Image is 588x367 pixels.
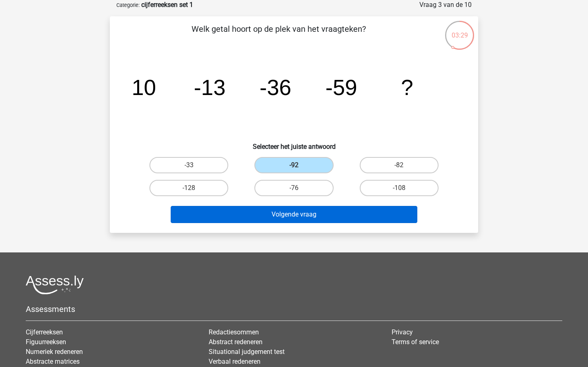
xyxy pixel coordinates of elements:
[209,348,285,356] a: Situational judgement test
[26,328,63,336] a: Cijferreeksen
[209,328,259,336] a: Redactiesommen
[260,75,292,99] tspan: -36
[392,328,413,336] a: Privacy
[141,1,193,9] strong: cijferreeksen set 1
[149,180,228,196] label: -128
[26,358,80,365] a: Abstracte matrices
[401,75,413,99] tspan: ?
[26,304,562,314] h5: Assessments
[392,338,439,346] a: Terms of service
[254,180,333,196] label: -76
[26,275,84,294] img: Assessly logo
[116,2,140,8] small: Categorie:
[444,20,475,40] div: 03:29
[131,75,156,99] tspan: 10
[26,338,66,346] a: Figuurreeksen
[194,75,226,99] tspan: -13
[123,23,434,47] p: Welk getal hoort op de plek van het vraagteken?
[171,206,418,223] button: Volgende vraag
[360,180,439,196] label: -108
[209,338,263,346] a: Abstract redeneren
[149,157,228,173] label: -33
[209,358,261,365] a: Verbaal redeneren
[360,157,439,173] label: -82
[254,157,333,173] label: -92
[26,348,83,356] a: Numeriek redeneren
[325,75,357,99] tspan: -59
[123,136,465,150] h6: Selecteer het juiste antwoord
